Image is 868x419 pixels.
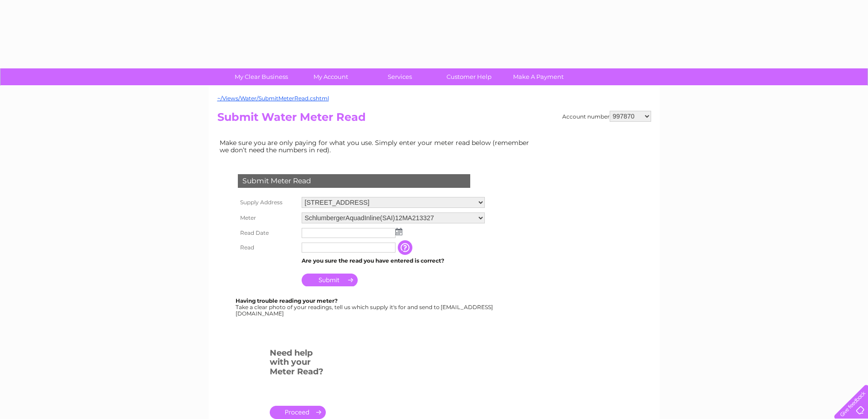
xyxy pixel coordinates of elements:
th: Supply Address [236,195,299,210]
th: Read Date [236,226,299,240]
th: Meter [236,210,299,226]
a: Services [362,68,437,85]
td: Are you sure the read you have entered is correct? [299,255,487,267]
th: Read [236,240,299,255]
img: ... [395,228,402,235]
a: . [270,406,326,419]
h2: Submit Water Meter Read [217,111,651,128]
a: ~/Views/Water/SubmitMeterRead.cshtml [217,95,329,102]
a: My Clear Business [224,68,299,85]
input: Information [398,240,414,255]
div: Take a clear photo of your readings, tell us which supply it's for and send to [EMAIL_ADDRESS][DO... [236,298,494,316]
b: Having trouble reading your meter? [236,297,338,304]
a: Customer Help [431,68,507,85]
div: Account number [562,111,651,122]
a: My Account [293,68,368,85]
input: Submit [302,274,358,286]
td: Make sure you are only paying for what you use. Simply enter your meter read below (remember we d... [217,137,536,156]
a: Make A Payment [501,68,576,85]
h3: Need help with your Meter Read? [270,347,326,381]
div: Submit Meter Read [238,174,470,188]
